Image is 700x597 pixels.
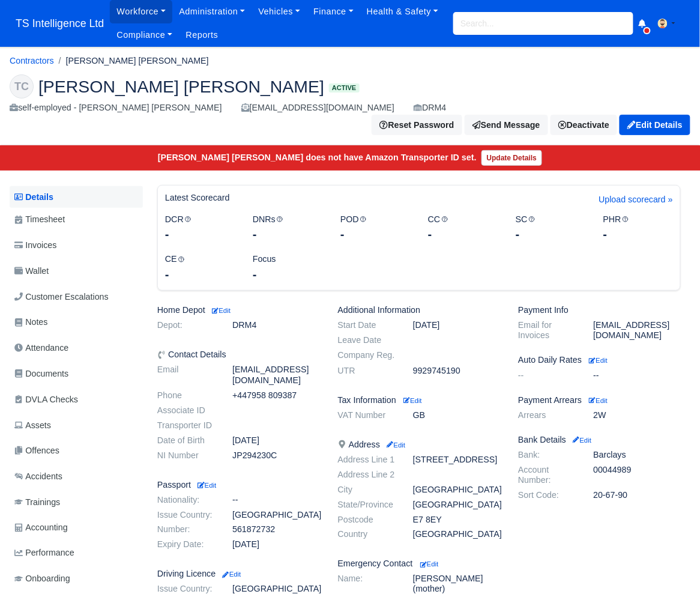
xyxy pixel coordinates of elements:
[404,410,509,420] dd: GB
[210,307,231,314] small: Edit
[640,539,700,597] iframe: Chat Widget
[331,213,419,243] div: POD
[241,101,394,115] div: [EMAIL_ADDRESS][DOMAIN_NAME]
[110,23,179,47] a: Compliance
[329,350,404,360] dt: Company Reg.
[14,341,68,355] span: Attendance
[10,362,143,386] a: Documents
[223,510,328,520] dd: [GEOGRAPHIC_DATA]
[10,234,143,257] a: Invoices
[589,357,608,364] small: Edit
[329,455,404,465] dt: Address Line 1
[148,365,223,385] dt: Email
[220,571,241,578] small: Edit
[329,366,404,376] dt: UTR
[14,393,78,407] span: DVLA Checks
[404,515,509,525] dd: E7 8EY
[253,226,322,243] div: -
[14,572,70,586] span: Onboarding
[404,455,509,465] dd: [STREET_ADDRESS]
[599,193,673,213] a: Upload scorecard »
[571,437,591,444] small: Edit
[14,547,74,560] span: Performance
[148,495,223,505] dt: Nationality:
[14,470,62,483] span: Accidents
[329,83,359,92] span: Active
[54,54,209,68] li: [PERSON_NAME] [PERSON_NAME]
[509,320,584,341] dt: Email for Invoices
[404,500,509,510] dd: [GEOGRAPHIC_DATA]
[244,252,331,283] div: Focus
[385,440,405,449] a: Edit
[14,367,68,381] span: Documents
[10,465,143,488] a: Accidents
[10,259,143,283] a: Wallet
[404,366,509,376] dd: 9929745190
[223,450,328,461] dd: JP294230C
[148,390,223,401] dt: Phone
[223,525,328,535] dd: 561872732
[518,305,681,315] h6: Payment Info
[338,559,501,569] h6: Emergency Contact
[38,78,324,95] span: [PERSON_NAME] [PERSON_NAME]
[165,226,235,243] div: -
[329,515,404,525] dt: Postcode
[14,213,65,226] span: Timesheet
[329,335,404,345] dt: Leave Date
[14,290,109,304] span: Customer Escalations
[157,480,320,490] h6: Passport
[148,420,223,431] dt: Transporter ID
[518,435,681,445] h6: Bank Details
[223,584,328,595] dd: [GEOGRAPHIC_DATA]
[220,569,241,579] a: Edit
[10,186,143,208] a: Details
[329,485,404,495] dt: City
[518,395,681,405] h6: Payment Arrears
[179,23,225,47] a: Reports
[10,311,143,334] a: Notes
[509,410,584,420] dt: Arrears
[509,465,584,485] dt: Account Number:
[148,525,223,535] dt: Number:
[620,115,690,135] a: Edit Details
[587,355,608,365] a: Edit
[338,395,501,405] h6: Tax Information
[10,542,143,565] a: Performance
[223,540,328,550] dd: [DATE]
[585,465,690,485] dd: 00044989
[340,226,410,243] div: -
[1,65,699,145] div: Taj Omari Adrien-Cameron
[453,12,633,35] input: Search...
[404,320,509,330] dd: [DATE]
[10,74,34,98] div: TC
[551,115,617,135] a: Deactivate
[587,395,608,405] a: Edit
[414,101,447,115] div: DRM4
[585,490,690,500] dd: 20-67-90
[603,226,673,243] div: -
[10,11,110,35] span: TS Intelligence Ltd
[589,397,608,404] small: Edit
[10,388,143,411] a: DVLA Checks
[516,226,585,243] div: -
[10,517,143,540] a: Accounting
[148,540,223,550] dt: Expiry Date:
[10,491,143,514] a: Trainings
[223,390,328,401] dd: +447958 809387
[329,320,404,330] dt: Start Date
[148,320,223,330] dt: Depot:
[10,285,143,309] a: Customer Escalations
[594,213,682,243] div: PHR
[428,226,498,243] div: -
[585,371,690,381] dd: --
[165,193,230,203] h6: Latest Scorecard
[14,444,59,458] span: Offences
[509,490,584,500] dt: Sort Code:
[253,266,322,283] div: -
[223,320,328,330] dd: DRM4
[338,305,501,315] h6: Additional Information
[196,482,216,489] small: Edit
[14,419,51,432] span: Assets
